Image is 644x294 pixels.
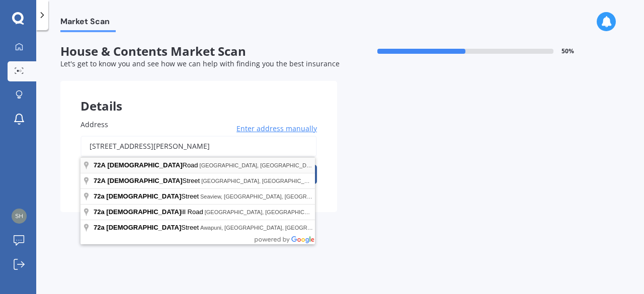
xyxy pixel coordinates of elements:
[561,48,574,55] span: 50 %
[201,178,380,184] span: [GEOGRAPHIC_DATA], [GEOGRAPHIC_DATA], [GEOGRAPHIC_DATA]
[94,208,181,216] span: 72a [DEMOGRAPHIC_DATA]
[94,192,200,200] span: Street
[94,161,106,169] span: 72A
[80,136,317,157] input: Enter address
[94,192,105,200] span: 72a
[94,224,200,231] span: Street
[94,208,205,216] span: ill Road
[60,59,340,68] span: Let's get to know you and see how we can help with finding you the best insurance
[107,177,182,184] span: [DEMOGRAPHIC_DATA]
[94,161,200,169] span: Road
[200,193,342,200] span: Seaview, [GEOGRAPHIC_DATA], [GEOGRAPHIC_DATA]
[94,177,106,184] span: 72A
[60,17,116,30] span: Market Scan
[60,44,337,59] span: House & Contents Market Scan
[12,209,27,224] img: 11cee5ecf020922ca8131d0ca84009ab
[60,81,337,111] div: Details
[205,209,384,215] span: [GEOGRAPHIC_DATA], [GEOGRAPHIC_DATA], [GEOGRAPHIC_DATA]
[107,161,182,169] span: [DEMOGRAPHIC_DATA]
[200,162,379,168] span: [GEOGRAPHIC_DATA], [GEOGRAPHIC_DATA], [GEOGRAPHIC_DATA]
[80,120,108,129] span: Address
[106,192,181,200] span: [DEMOGRAPHIC_DATA]
[94,177,201,184] span: Street
[200,225,343,231] span: Awapuni, [GEOGRAPHIC_DATA], [GEOGRAPHIC_DATA]
[236,124,317,134] span: Enter address manually
[94,224,181,231] span: 72a [DEMOGRAPHIC_DATA]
